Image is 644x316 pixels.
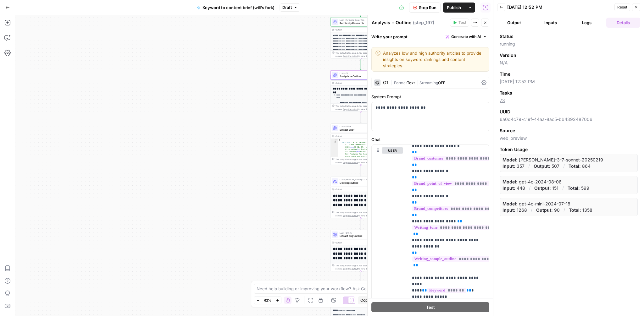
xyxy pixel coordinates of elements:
span: Copy the output [343,161,358,163]
g: Edge from step_220 to step_205 [360,271,361,283]
span: Status [500,33,514,40]
button: Details [606,18,640,28]
p: 448 [502,185,525,191]
div: This output is too large & has been abbreviated for review. to view the full content. [336,211,389,217]
g: Edge from step_204 to step_219 [360,165,361,176]
span: Test [458,20,466,25]
button: Generate with AI [443,33,489,41]
p: 357 [502,163,525,169]
div: 1 [330,139,338,141]
strong: Output: [534,163,550,169]
div: This output is too large & has been abbreviated for review. to view the full content. [336,158,389,164]
span: LLM · GPT-4.1 [340,231,378,234]
span: Publish [447,4,461,11]
button: user [382,147,403,154]
span: Perplexity Research [340,21,378,25]
button: Test [371,302,489,312]
p: 599 [568,185,589,191]
button: Copy [358,296,372,304]
span: Copy [360,297,370,303]
button: Inputs [534,18,568,28]
a: 73 [500,98,505,103]
span: Extract only outline [340,234,378,238]
span: | [391,79,394,85]
label: Chat [371,136,489,143]
button: Test [450,19,469,27]
p: / [562,185,564,191]
span: [DATE] 12:52 PM [500,79,638,85]
span: Token Usage [500,146,638,153]
p: claude-3-7-sonnet-20250219 [502,157,603,163]
span: running [500,41,638,47]
div: Output [336,241,380,244]
button: Output [497,18,531,28]
p: 1358 [569,207,592,213]
span: LLM · O1 [340,72,378,75]
span: Test [426,304,435,310]
g: Edge from step_202 to step_218 [360,5,361,17]
div: This output is too large & has been abbreviated for review. to view the full content. [336,264,389,270]
span: web_preview [500,135,638,141]
strong: Model: [502,201,518,206]
p: gpt-4o-2024-08-06 [502,179,562,185]
p: gpt-4o-mini-2024-07-18 [502,201,570,207]
div: This output is too large & has been abbreviated for review. to view the full content. [336,105,389,111]
button: Reset [614,3,630,11]
span: Reset [617,4,627,10]
strong: Model: [502,179,518,184]
span: Stop Run [419,4,436,11]
span: ( step_197 ) [413,19,434,26]
span: | [415,79,419,85]
strong: Total: [569,207,581,213]
strong: Input: [502,185,515,191]
strong: Total: [568,185,580,191]
g: Edge from step_218 to step_197 [360,58,361,70]
p: 151 [534,185,558,191]
button: Logs [570,18,604,28]
strong: Model: [502,157,518,162]
div: Write your prompt [368,30,493,43]
strong: Input: [502,163,515,169]
span: Toggle code folding, rows 1 through 3 [336,139,338,141]
button: Keyword to content brief (will's fork) [193,3,278,13]
span: 6a0d4c79-c19f-44aa-8ac5-bb4392487006 [500,116,638,123]
span: N/A [500,60,638,66]
div: This output is too large & has been abbreviated for review. to view the full content. [336,51,389,57]
strong: Output: [534,185,551,191]
span: Copy the output [343,268,358,270]
div: O1 [383,80,388,85]
span: Version [500,52,516,58]
g: Edge from step_197 to step_204 [360,112,361,123]
span: Time [500,71,510,77]
textarea: Analysis + Outline [372,19,411,26]
span: Analysis + Outline [340,74,378,78]
span: Tasks [500,90,512,96]
strong: Total: [569,163,581,169]
strong: Output: [536,207,553,213]
p: / [528,163,530,169]
span: Extract Brief [340,128,378,131]
span: Streaming [419,80,438,85]
span: Format [394,80,407,85]
p: / [529,185,530,191]
span: LLM · GPT-4.1 [340,125,378,128]
button: Stop Run [409,3,441,13]
button: Draft [280,3,300,12]
div: Output [336,135,380,138]
span: Keyword to content brief (will's fork) [203,4,275,11]
span: LLM · Perplexity Sonar Pro [340,19,378,22]
span: Copy the output [343,55,358,57]
button: Publish [443,3,465,13]
span: Generate with AI [451,34,481,40]
p: / [563,207,565,213]
p: 864 [569,163,591,169]
g: Edge from step_219 to step_220 [360,218,361,229]
div: Output [336,28,380,31]
textarea: Analyzes low and high authority articles to provide insights on keyword rankings and content stra... [383,50,485,69]
span: 62% [264,298,271,303]
p: 1268 [502,207,527,213]
p: 507 [534,163,559,169]
span: Develop outline [340,181,378,185]
p: / [531,207,532,213]
p: / [563,163,565,169]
